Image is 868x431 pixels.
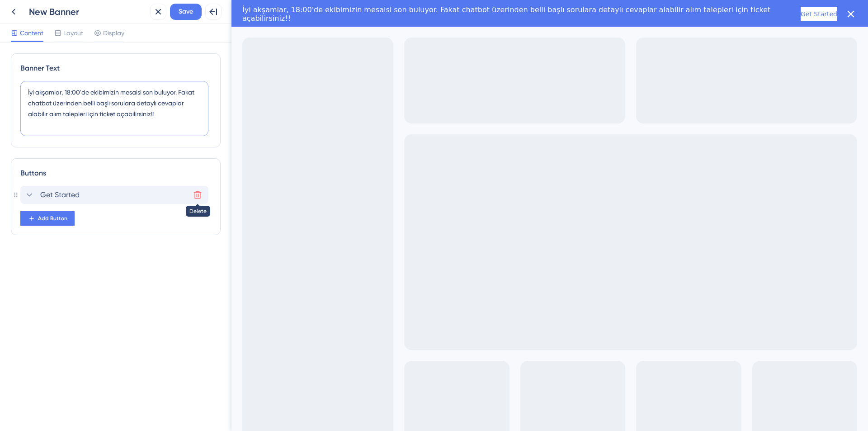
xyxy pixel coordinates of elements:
[569,7,606,21] button: Get Started
[179,6,193,17] span: Save
[20,168,211,179] div: Buttons
[38,215,67,222] span: Add Button
[11,5,539,23] span: İyi akşamlar, 18:00'de ekibimizin mesaisi son buluyor. Fakat chatbot üzerinden belli başlı sorula...
[103,28,124,38] span: Display
[20,81,208,136] textarea: İyi akşamlar, 18:00'de ekibimizin mesaisi son buluyor. Fakat chatbot üzerinden belli başlı sorula...
[63,28,83,38] span: Layout
[40,189,80,200] span: Get Started
[20,28,43,38] span: Content
[29,5,146,18] div: New Banner
[170,4,202,20] button: Save
[613,8,626,20] button: Close banner
[20,63,211,74] div: Banner Text
[20,211,75,226] button: Add Button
